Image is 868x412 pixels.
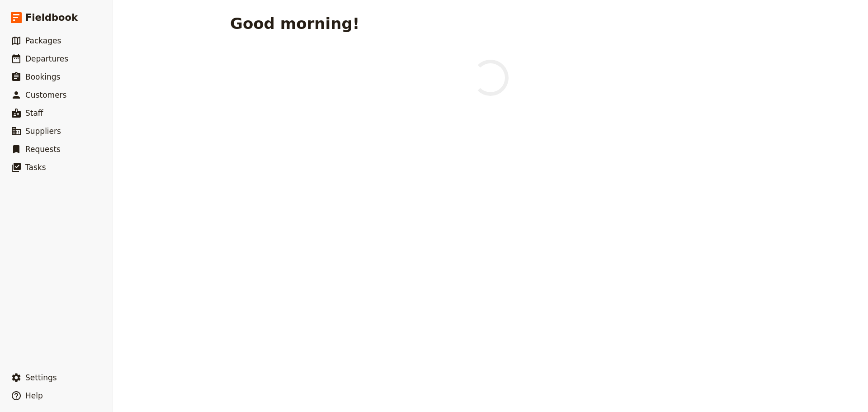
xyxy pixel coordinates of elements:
span: Staff [25,109,43,118]
span: Bookings [25,72,60,81]
span: Suppliers [25,127,61,136]
span: Fieldbook [25,11,78,24]
h1: Good morning! [230,14,359,33]
span: Packages [25,36,61,45]
span: Settings [25,373,57,382]
span: Tasks [25,163,46,172]
span: Customers [25,90,66,99]
span: Requests [25,145,61,154]
span: Departures [25,54,68,63]
span: Help [25,391,43,400]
